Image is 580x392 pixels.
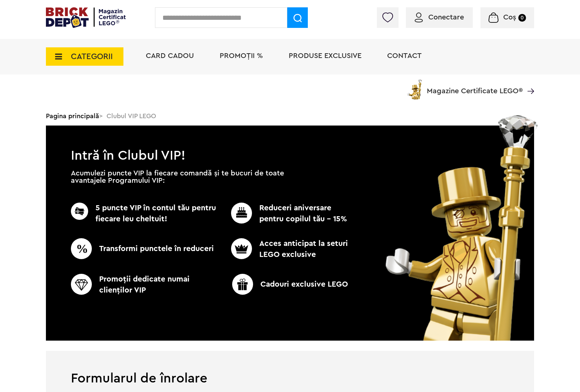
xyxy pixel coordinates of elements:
span: Coș [503,14,516,21]
p: Cadouri exclusive LEGO [216,274,364,295]
h1: Formularul de înrolare [46,351,534,385]
p: 5 puncte VIP în contul tău pentru fiecare leu cheltuit! [71,203,219,225]
img: CC_BD_Green_chek_mark [232,274,253,295]
small: 0 [518,14,526,22]
p: Promoţii dedicate numai clienţilor VIP [71,274,219,296]
a: Conectare [415,14,464,21]
h1: Intră în Clubul VIP! [46,126,534,159]
a: Magazine Certificate LEGO® [523,78,534,85]
img: CC_BD_Green_chek_mark [231,238,252,259]
a: Card Cadou [146,52,194,59]
a: Produse exclusive [289,52,361,59]
img: CC_BD_Green_chek_mark [231,203,252,224]
a: PROMOȚII % [220,52,263,59]
span: CATEGORII [71,52,113,61]
p: Acumulezi puncte VIP la fiecare comandă și te bucuri de toate avantajele Programului VIP: [71,170,284,184]
p: Transformi punctele în reduceri [71,238,219,259]
p: Reduceri aniversare pentru copilul tău - 15% [219,203,350,225]
a: Pagina principală [46,113,99,119]
img: vip_page_image [375,115,549,341]
div: > Clubul VIP LEGO [46,106,534,126]
img: CC_BD_Green_chek_mark [71,238,92,259]
img: CC_BD_Green_chek_mark [71,274,92,295]
img: CC_BD_Green_chek_mark [71,203,88,220]
span: Conectare [428,14,464,21]
p: Acces anticipat la seturi LEGO exclusive [219,238,350,260]
span: Magazine Certificate LEGO® [427,78,523,95]
a: Contact [387,52,422,59]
